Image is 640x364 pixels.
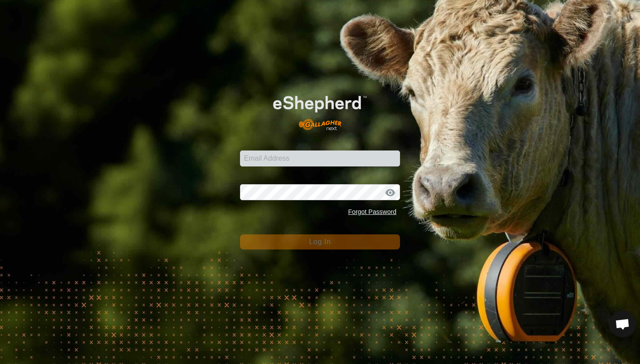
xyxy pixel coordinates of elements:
span: Log In [309,238,331,245]
input: Email Address [240,150,400,166]
div: Open chat [609,311,636,337]
img: E-shepherd Logo [256,83,384,137]
button: Log In [240,234,400,249]
a: Forgot Password [348,208,396,215]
